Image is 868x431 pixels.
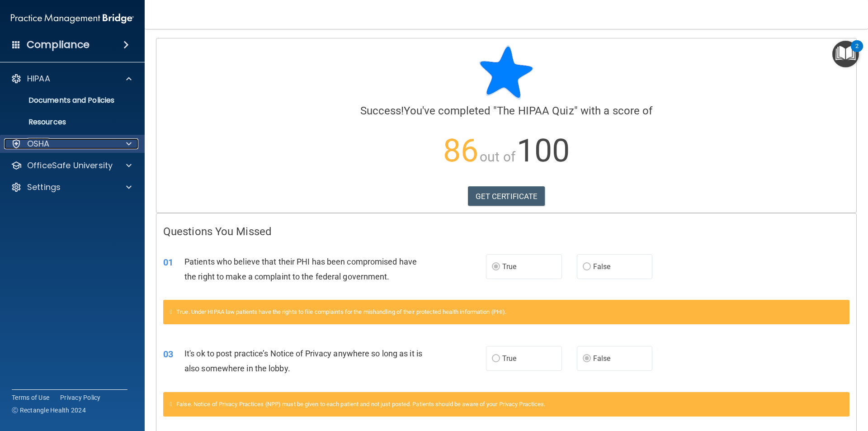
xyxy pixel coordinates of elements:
[60,393,101,402] a: Privacy Policy
[360,104,404,117] span: Success!
[27,73,50,84] p: HIPAA
[832,41,859,67] button: Open Resource Center, 2 new notifications
[11,160,132,171] a: OfficeSafe University
[855,46,859,58] div: 2
[443,132,478,169] span: 86
[6,118,129,127] p: Resources
[27,160,113,171] p: OfficeSafe University
[27,38,90,51] h4: Compliance
[163,257,173,268] span: 01
[184,349,422,373] span: It's ok to post practice’s Notice of Privacy anywhere so long as it is also somewhere in the lobby.
[176,401,545,407] span: False. Notice of Privacy Practices (NPP) must be given to each patient and not just posted. Patie...
[184,257,417,281] span: Patients who believe that their PHI has been compromised have the right to make a complaint to th...
[823,369,857,403] iframe: Drift Widget Chat Controller
[583,355,591,362] input: False
[176,308,506,315] span: True. Under HIPAA law patients have the rights to file complaints for the mishandling of their pr...
[502,354,516,363] span: True
[12,406,86,415] span: Ⓒ Rectangle Health 2024
[163,226,849,237] h4: Questions You Missed
[163,105,849,117] h4: You've completed " " with a score of
[12,393,49,402] a: Terms of Use
[6,96,129,105] p: Documents and Policies
[583,264,591,270] input: False
[517,132,570,169] span: 100
[502,262,516,271] span: True
[492,355,500,362] input: True
[468,186,545,206] a: GET CERTIFICATE
[11,138,132,149] a: OSHA
[497,104,574,117] span: The HIPAA Quiz
[27,182,61,193] p: Settings
[492,264,500,270] input: True
[479,45,533,99] img: blue-star-rounded.9d042014.png
[11,73,132,84] a: HIPAA
[593,354,611,363] span: False
[11,182,132,193] a: Settings
[11,9,134,28] img: PMB logo
[480,149,515,165] span: out of
[163,349,173,360] span: 03
[27,138,50,149] p: OSHA
[593,262,611,271] span: False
